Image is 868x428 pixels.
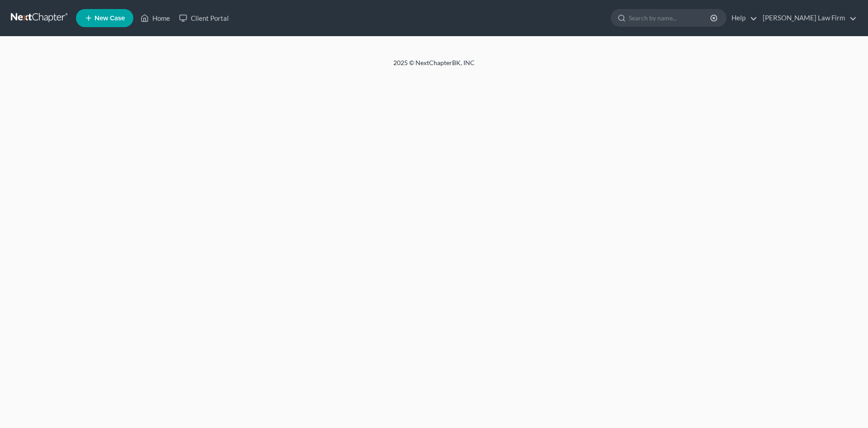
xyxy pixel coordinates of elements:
[727,10,757,26] a: Help
[136,10,175,26] a: Home
[758,10,857,26] a: [PERSON_NAME] Law Firm
[94,15,125,22] span: New Case
[176,58,692,75] div: 2025 © NextChapterBK, INC
[629,9,712,26] input: Search by name...
[175,10,233,26] a: Client Portal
